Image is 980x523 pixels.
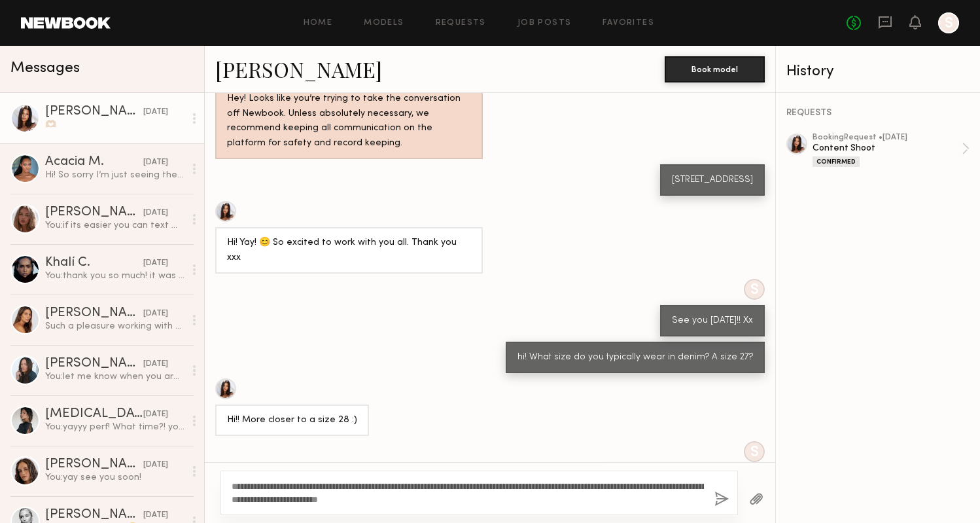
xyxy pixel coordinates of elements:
div: Acacia M. [45,156,143,169]
a: S [938,12,959,33]
div: [DATE] [143,459,168,471]
div: Hi! Yay! 😊 So excited to work with you all. Thank you xxx [227,236,471,266]
div: [DATE] [143,156,168,169]
a: Models [364,19,404,27]
a: Home [304,19,333,27]
div: [PERSON_NAME] [45,357,143,370]
div: Hi!! More closer to a size 28 :) [227,413,357,428]
div: [PERSON_NAME] [45,509,143,522]
div: See you [DATE]!! Xx [672,314,753,329]
div: [PERSON_NAME] [45,105,143,118]
div: You: let me know when you are here and we can show you the garage to park! [45,370,184,383]
div: [DATE] [143,106,168,118]
div: Such a pleasure working with you all! Thanks again for having me, and [PERSON_NAME] to work toget... [45,320,184,333]
div: [MEDICAL_DATA][PERSON_NAME] [45,408,143,421]
a: Requests [436,19,486,27]
div: You: yay see you soon! [45,471,184,484]
div: [DATE] [143,358,168,370]
div: hi! What size do you typically wear in denim? A size 27? [517,350,753,365]
div: [STREET_ADDRESS] [672,173,753,188]
div: REQUESTS [786,109,970,118]
div: You: yayyy perf! What time?! you can call or text me for details! [PHONE_NUMBER] [45,421,184,433]
div: You: if its easier you can text me [PHONE_NUMBER] [45,219,184,232]
div: Content Shoot [813,142,962,154]
div: [PERSON_NAME] [45,458,143,471]
a: bookingRequest •[DATE]Content ShootConfirmed [813,134,970,167]
div: Khalí C. [45,257,143,270]
a: Book model [665,63,765,74]
div: [DATE] [143,207,168,219]
div: [DATE] [143,257,168,270]
span: Messages [10,61,80,76]
div: [DATE] [143,408,168,421]
div: 🫶🏼 [45,118,184,131]
div: Hi! So sorry I’m just seeing the request. Is it the talent booked already? [45,169,184,181]
div: [DATE] [143,509,168,522]
div: Confirmed [813,156,860,167]
div: Hey! Looks like you’re trying to take the conversation off Newbook. Unless absolutely necessary, ... [227,92,471,152]
button: Book model [665,56,765,82]
a: Favorites [603,19,654,27]
a: Job Posts [517,19,572,27]
div: You: thank you so much! it was great working with you xx! [45,270,184,282]
div: History [786,64,970,79]
div: [DATE] [143,308,168,320]
div: [PERSON_NAME] [45,206,143,219]
div: [PERSON_NAME] [45,307,143,320]
div: booking Request • [DATE] [813,134,962,142]
a: [PERSON_NAME] [215,55,382,83]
